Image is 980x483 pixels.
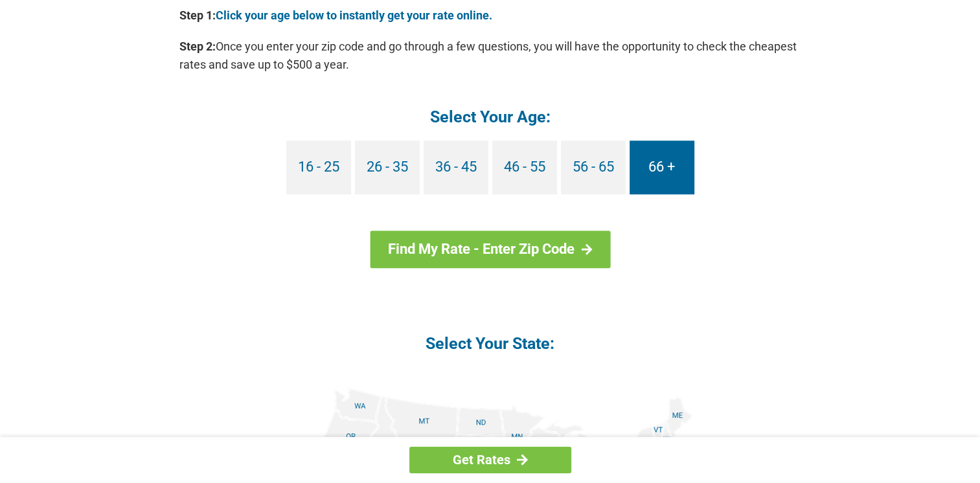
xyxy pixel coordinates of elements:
a: 26 - 35 [355,140,420,194]
b: Step 2: [179,39,216,53]
a: Get Rates [409,447,571,473]
h4: Select Your State: [179,333,801,354]
p: Once you enter your zip code and go through a few questions, you will have the opportunity to che... [179,38,801,74]
a: 36 - 45 [424,140,488,194]
a: Find My Rate - Enter Zip Code [370,230,610,268]
a: Click your age below to instantly get your rate online. [216,8,492,22]
a: 66 + [630,140,694,194]
a: 46 - 55 [492,140,557,194]
a: 16 - 25 [286,140,351,194]
a: 56 - 65 [561,140,626,194]
b: Step 1: [179,8,216,22]
h4: Select Your Age: [179,106,801,128]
